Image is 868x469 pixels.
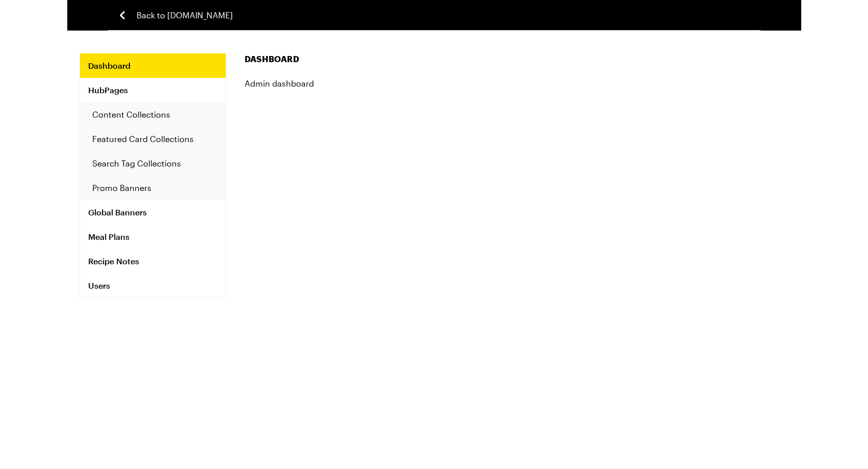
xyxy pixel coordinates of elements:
[80,127,226,151] a: Featured Card Collections
[80,225,226,249] a: Meal Plans
[80,176,226,200] a: Promo Banners
[80,102,226,127] a: Content Collections
[80,53,226,78] a: Dashboard
[245,77,789,90] h4: Admin dashboard
[80,151,226,176] a: Search Tag Collections
[80,273,226,298] a: Users
[80,78,226,102] a: HubPages
[137,9,233,21] span: Back to [DOMAIN_NAME]
[245,53,789,65] h1: Dashboard
[80,200,226,225] a: Global Banners
[80,249,226,273] a: Recipe Notes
